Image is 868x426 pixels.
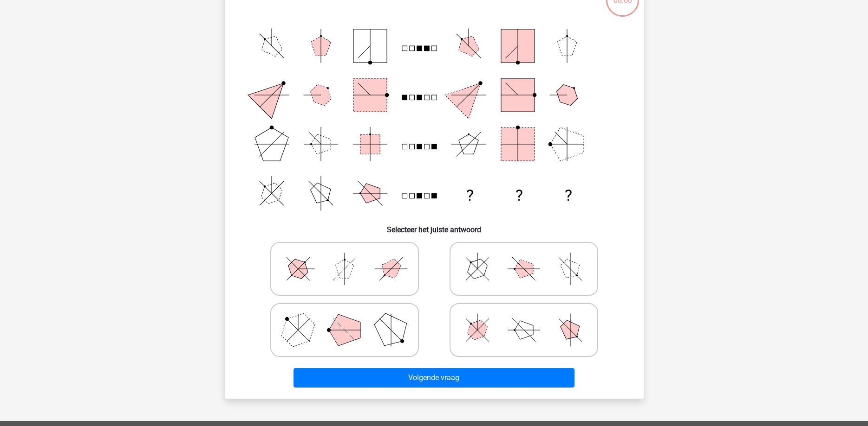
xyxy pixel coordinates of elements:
h6: Selecteer het juiste antwoord [240,218,629,234]
text: ? [565,186,572,204]
text: ? [515,186,522,204]
text: ? [466,186,473,204]
button: Volgende vraag [294,368,574,388]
